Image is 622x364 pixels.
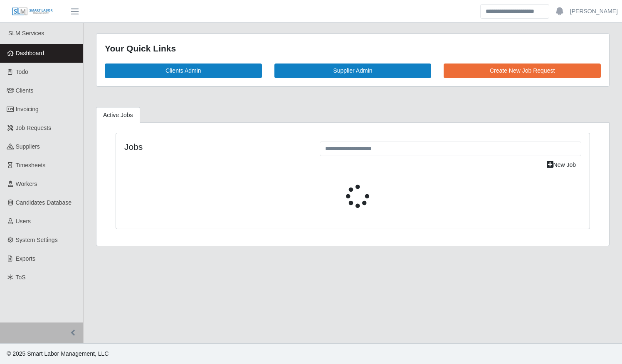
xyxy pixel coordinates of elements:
span: SLM Services [8,30,44,37]
span: Dashboard [16,50,44,56]
span: System Settings [16,237,58,243]
input: Search [480,4,549,19]
span: Job Requests [16,125,52,131]
a: Create New Job Request [444,64,601,78]
span: Exports [16,255,35,262]
span: © 2025 Smart Labor Management, LLC [7,350,109,357]
span: Timesheets [16,162,46,169]
h4: Jobs [124,142,307,152]
a: Supplier Admin [274,64,432,78]
span: Todo [16,68,28,75]
span: Candidates Database [16,199,72,206]
span: Workers [16,181,37,187]
img: SLM Logo [12,7,53,16]
div: Your Quick Links [105,42,601,55]
a: [PERSON_NAME] [570,7,618,16]
span: Invoicing [16,106,39,112]
span: Suppliers [16,143,40,150]
span: Clients [16,87,34,94]
a: Active Jobs [96,107,140,123]
span: ToS [16,274,26,281]
span: Users [16,218,31,225]
a: Clients Admin [105,64,262,78]
a: New Job [541,158,581,172]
